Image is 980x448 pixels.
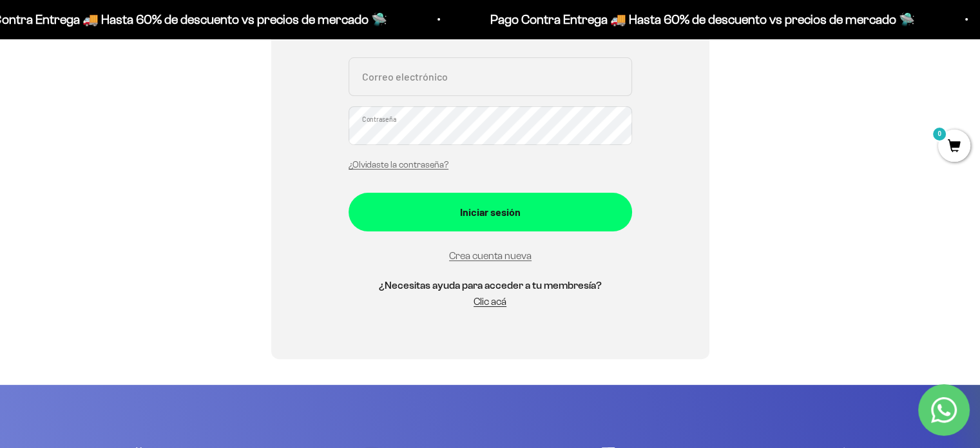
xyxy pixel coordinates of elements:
a: Crea cuenta nueva [449,250,532,261]
button: Iniciar sesión [349,193,632,231]
a: Clic acá [474,296,506,307]
h5: ¿Necesitas ayuda para acceder a tu membresía? [349,277,632,294]
a: ¿Olvidaste la contraseña? [349,160,448,170]
mark: 0 [932,126,947,142]
div: Iniciar sesión [374,204,606,220]
a: 0 [938,140,970,154]
p: Pago Contra Entrega 🚚 Hasta 60% de descuento vs precios de mercado 🛸 [490,9,915,30]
